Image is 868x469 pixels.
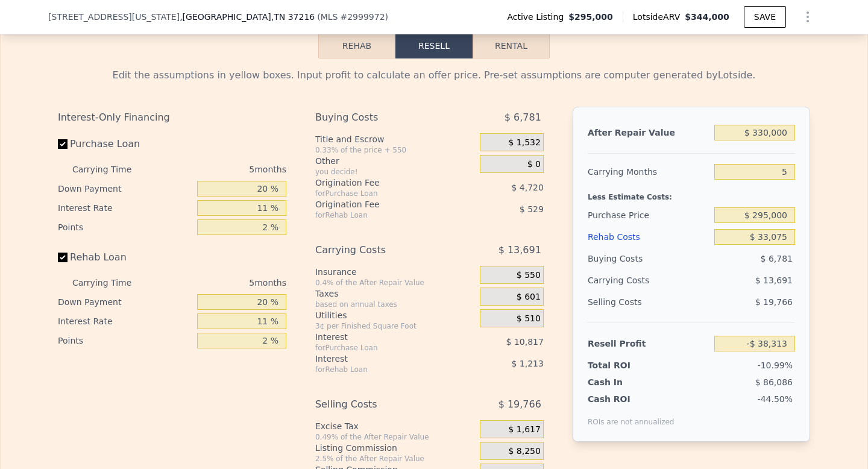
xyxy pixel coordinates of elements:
[156,160,286,179] div: 5 months
[58,218,192,237] div: Points
[758,360,793,370] span: -10.99%
[315,442,475,454] div: Listing Commission
[315,331,450,343] div: Interest
[511,359,543,368] span: $ 1,213
[315,189,450,198] div: for Purchase Loan
[315,365,450,374] div: for Rehab Loan
[588,161,709,183] div: Carrying Months
[315,300,475,309] div: based on annual taxes
[588,291,709,313] div: Selling Costs
[58,247,192,268] label: Rehab Loan
[315,167,475,177] div: you decide!
[58,68,810,83] div: Edit the assumptions in yellow boxes. Input profit to calculate an offer price. Pre-set assumptio...
[588,333,709,354] div: Resell Profit
[58,312,192,331] div: Interest Rate
[317,11,388,23] div: ( )
[321,12,338,22] span: MLS
[315,454,475,464] div: 2.5% of the After Repair Value
[315,321,475,331] div: 3¢ per Finished Square Foot
[48,11,180,23] span: [STREET_ADDRESS][US_STATE]
[588,393,675,405] div: Cash ROI
[588,359,663,371] div: Total ROI
[588,248,709,269] div: Buying Costs
[498,394,541,415] span: $ 19,766
[508,424,540,435] span: $ 1,617
[744,6,786,28] button: SAVE
[755,297,793,307] span: $ 19,766
[517,313,541,324] span: $ 510
[72,273,151,292] div: Carrying Time
[315,133,475,145] div: Title and Escrow
[506,337,544,347] span: $ 10,817
[796,5,820,29] button: Show Options
[568,11,613,23] span: $295,000
[318,33,395,58] button: Rehab
[527,159,541,170] span: $ 0
[58,253,68,262] input: Rehab Loan
[588,204,709,226] div: Purchase Price
[58,198,192,218] div: Interest Rate
[315,353,450,365] div: Interest
[271,12,315,22] span: , TN 37216
[315,394,450,415] div: Selling Costs
[517,292,541,303] span: $ 601
[588,269,663,291] div: Carrying Costs
[507,11,568,23] span: Active Listing
[315,288,475,300] div: Taxes
[685,12,729,22] span: $344,000
[315,198,450,210] div: Origination Fee
[315,155,475,167] div: Other
[315,343,450,353] div: for Purchase Loan
[58,133,192,155] label: Purchase Loan
[58,139,68,149] input: Purchase Loan
[498,239,541,261] span: $ 13,691
[315,145,475,155] div: 0.33% of the price + 550
[315,239,450,261] div: Carrying Costs
[517,270,541,281] span: $ 550
[758,394,793,404] span: -44.50%
[508,137,540,148] span: $ 1,532
[58,331,192,350] div: Points
[315,309,475,321] div: Utilities
[58,179,192,198] div: Down Payment
[588,226,709,248] div: Rehab Costs
[315,210,450,220] div: for Rehab Loan
[315,420,475,432] div: Excise Tax
[58,107,286,128] div: Interest-Only Financing
[588,376,663,388] div: Cash In
[588,122,709,143] div: After Repair Value
[473,33,550,58] button: Rental
[395,33,473,58] button: Resell
[588,183,795,204] div: Less Estimate Costs:
[340,12,385,22] span: # 2999972
[315,107,450,128] div: Buying Costs
[508,446,540,457] span: $ 8,250
[315,432,475,442] div: 0.49% of the After Repair Value
[156,273,286,292] div: 5 months
[761,254,793,263] span: $ 6,781
[72,160,151,179] div: Carrying Time
[633,11,685,23] span: Lotside ARV
[180,11,315,23] span: , [GEOGRAPHIC_DATA]
[511,183,543,192] span: $ 4,720
[315,266,475,278] div: Insurance
[755,377,793,387] span: $ 86,086
[315,177,450,189] div: Origination Fee
[520,204,544,214] span: $ 529
[755,275,793,285] span: $ 13,691
[505,107,541,128] span: $ 6,781
[58,292,192,312] div: Down Payment
[315,278,475,288] div: 0.4% of the After Repair Value
[588,405,675,427] div: ROIs are not annualized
